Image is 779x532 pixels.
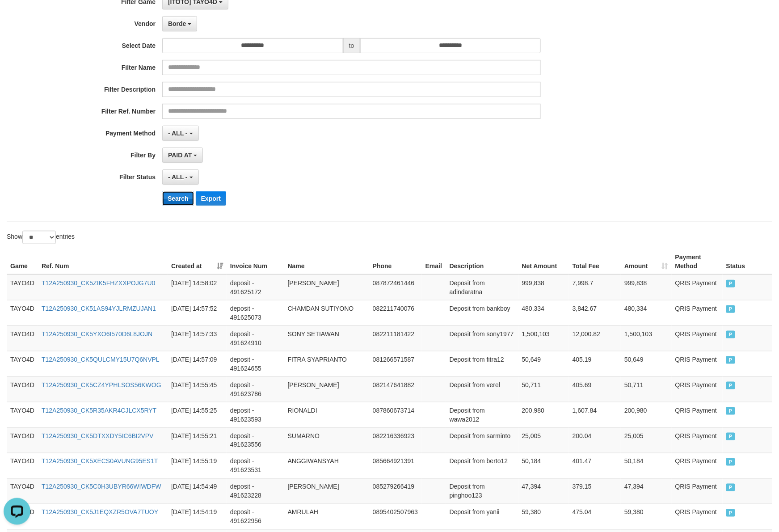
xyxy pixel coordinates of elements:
[168,453,227,478] td: [DATE] 14:55:19
[369,402,422,427] td: 087860673714
[446,376,518,402] td: Deposit from verel
[672,249,723,274] th: Payment Method
[621,427,672,453] td: 25,005
[672,300,723,325] td: QRIS Payment
[569,300,621,325] td: 3,842.67
[227,300,284,325] td: deposit - 491625073
[446,274,518,300] td: Deposit from adindaratna
[672,274,723,300] td: QRIS Payment
[518,504,569,529] td: 59,380
[446,325,518,351] td: Deposit from sony1977
[7,453,38,478] td: TAYO4D
[518,453,569,478] td: 50,184
[518,402,569,427] td: 200,980
[726,458,735,466] span: PAID
[284,351,369,376] td: FITRA SYAPRIANTO
[168,274,227,300] td: [DATE] 14:58:02
[569,325,621,351] td: 12,000.82
[168,20,186,27] span: Borde
[42,305,156,312] a: T12A250930_CK51AS94YJLRMZUJAN1
[284,478,369,504] td: [PERSON_NAME]
[168,300,227,325] td: [DATE] 14:57:52
[621,402,672,427] td: 200,980
[7,325,38,351] td: TAYO4D
[284,376,369,402] td: [PERSON_NAME]
[284,249,369,274] th: Name
[672,402,723,427] td: QRIS Payment
[369,427,422,453] td: 082216336923
[369,504,422,529] td: 0895402507963
[672,376,723,402] td: QRIS Payment
[162,148,203,163] button: PAID AT
[621,274,672,300] td: 999,838
[726,407,735,415] span: PAID
[4,4,30,30] button: Open LiveChat chat widget
[284,453,369,478] td: ANGGIWANSYAH
[168,325,227,351] td: [DATE] 14:57:33
[284,504,369,529] td: AMRULAH
[343,38,360,53] span: to
[621,504,672,529] td: 59,380
[284,402,369,427] td: RIONALDI
[621,249,672,274] th: Amount: activate to sort column ascending
[369,274,422,300] td: 087872461446
[7,402,38,427] td: TAYO4D
[446,427,518,453] td: Deposit from sarminto
[672,351,723,376] td: QRIS Payment
[569,427,621,453] td: 200.04
[672,504,723,529] td: QRIS Payment
[369,300,422,325] td: 082211740076
[726,509,735,517] span: PAID
[168,427,227,453] td: [DATE] 14:55:21
[569,504,621,529] td: 475.04
[162,16,197,31] button: Borde
[369,376,422,402] td: 082147641882
[621,325,672,351] td: 1,500,103
[227,402,284,427] td: deposit - 491623593
[518,325,569,351] td: 1,500,103
[672,427,723,453] td: QRIS Payment
[723,249,772,274] th: Status
[168,478,227,504] td: [DATE] 14:54:49
[672,325,723,351] td: QRIS Payment
[227,504,284,529] td: deposit - 491622956
[162,126,198,141] button: - ALL -
[621,300,672,325] td: 480,334
[42,356,160,363] a: T12A250930_CK5QULCMY15U7Q6NVPL
[42,279,155,287] a: T12A250930_CK5ZIK5FHZXXPOJG7U0
[7,300,38,325] td: TAYO4D
[168,402,227,427] td: [DATE] 14:55:25
[7,427,38,453] td: TAYO4D
[284,300,369,325] td: CHAMDAN SUTIYONO
[446,402,518,427] td: Deposit from wawa2012
[726,331,735,338] span: PAID
[569,249,621,274] th: Total Fee
[621,478,672,504] td: 47,394
[42,330,152,338] a: T12A250930_CK5YXO6I570D6L8JOJN
[42,458,158,465] a: T12A250930_CK5XECS0AVUNG95ES1T
[518,274,569,300] td: 999,838
[369,453,422,478] td: 085664921391
[726,433,735,440] span: PAID
[518,376,569,402] td: 50,711
[7,376,38,402] td: TAYO4D
[7,249,38,274] th: Game
[446,300,518,325] td: Deposit from bankboy
[7,274,38,300] td: TAYO4D
[284,325,369,351] td: SONY SETIAWAN
[726,484,735,491] span: PAID
[672,453,723,478] td: QRIS Payment
[726,305,735,313] span: PAID
[422,249,446,274] th: Email
[446,453,518,478] td: Deposit from berto12
[227,478,284,504] td: deposit - 491623228
[518,300,569,325] td: 480,334
[168,504,227,529] td: [DATE] 14:54:19
[621,351,672,376] td: 50,649
[284,274,369,300] td: [PERSON_NAME]
[569,478,621,504] td: 379.15
[518,249,569,274] th: Net Amount
[7,231,75,244] label: Show entries
[369,478,422,504] td: 085279266419
[227,325,284,351] td: deposit - 491624910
